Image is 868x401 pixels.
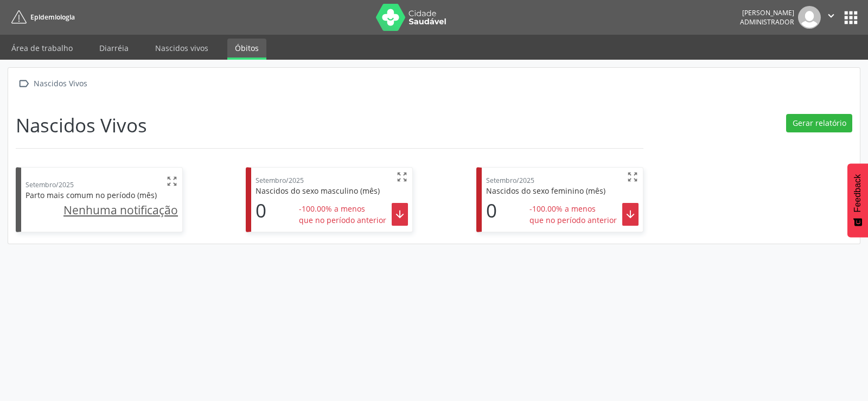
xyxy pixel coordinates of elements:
[740,8,794,17] div: [PERSON_NAME]
[256,176,304,185] span: Setembro/2025
[8,8,75,26] a: Epidemiologia
[396,171,408,183] i: 
[394,208,406,220] i: 
[4,39,80,58] a: Área de trabalho
[798,6,821,29] img: img
[299,214,386,226] span: que no período anterior
[166,175,178,187] i: 
[256,186,380,196] span: Nascidos do sexo masculino (mês)
[148,39,216,58] a: Nascidos vivos
[16,75,31,91] i: 
[486,176,534,185] span: Setembro/2025
[847,163,868,237] button: Feedback - Mostrar pesquisa
[246,167,413,232] div: Setembro/2025  Nascidos do sexo masculino (mês) 0 -100.00% a menos que no período anterior 
[821,6,841,29] button: 
[624,208,636,220] i: 
[486,186,605,196] span: Nascidos do sexo feminino (mês)
[256,199,266,222] h1: 0
[16,114,147,137] h1: Nascidos Vivos
[627,171,639,183] i: 
[825,10,837,22] i: 
[786,114,852,132] button: Gerar relatório
[92,39,136,58] a: Diarréia
[299,203,386,214] span: -100.00% a menos
[529,203,617,214] span: -100.00% a menos
[740,17,794,27] span: Administrador
[476,167,643,232] div: Setembro/2025  Nascidos do sexo feminino (mês) 0 -100.00% a menos que no período anterior 
[31,75,89,91] div: Nascidos Vivos
[25,190,157,200] span: Parto mais comum no período (mês)
[16,167,183,232] div: Setembro/2025  Parto mais comum no período (mês) Nenhuma notificação
[16,75,89,91] a:  Nascidos Vivos
[853,174,863,212] span: Feedback
[529,214,617,226] span: que no período anterior
[63,202,178,218] u: Nenhuma notificação
[227,39,266,60] a: Óbitos
[841,8,860,27] button: apps
[25,180,74,189] span: Setembro/2025
[30,12,75,22] span: Epidemiologia
[486,199,497,222] h1: 0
